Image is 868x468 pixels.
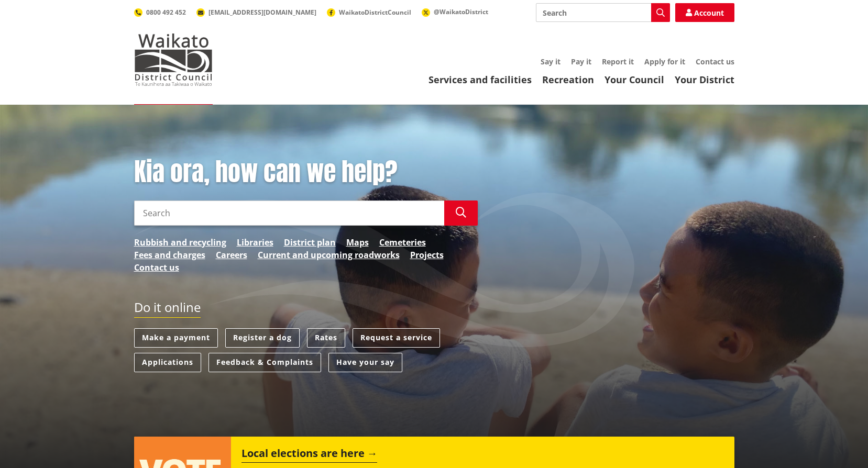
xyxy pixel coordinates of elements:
a: Make a payment [134,328,218,348]
a: Applications [134,353,201,372]
a: Say it [541,57,561,66]
a: Rubbish and recycling [134,236,226,249]
a: Feedback & Complaints [208,353,321,372]
a: @WaikatoDistrict [422,7,488,16]
h1: Kia ora, how can we help? [134,157,478,187]
a: Your Council [605,73,664,86]
a: Have your say [328,353,402,372]
span: @WaikatoDistrict [434,7,488,16]
img: Waikato District Council - Te Kaunihera aa Takiwaa o Waikato [134,34,213,86]
h2: Do it online [134,300,201,318]
a: Libraries [237,236,273,249]
a: Fees and charges [134,249,205,261]
a: Projects [410,249,444,261]
a: Request a service [353,328,440,348]
a: Maps [346,236,369,249]
input: Search input [134,200,444,226]
a: 0800 492 452 [134,8,186,17]
a: Account [675,3,734,22]
a: Recreation [542,73,594,86]
h2: Local elections are here [241,447,377,463]
a: Apply for it [644,57,685,66]
a: Your District [675,73,734,86]
a: Report it [602,57,634,66]
a: Cemeteries [379,236,426,249]
span: WaikatoDistrictCouncil [339,8,411,17]
span: [EMAIL_ADDRESS][DOMAIN_NAME] [208,8,316,17]
a: Services and facilities [428,73,532,86]
a: Rates [307,328,345,348]
a: Contact us [696,57,734,66]
a: WaikatoDistrictCouncil [327,8,411,17]
a: Current and upcoming roadworks [258,249,400,261]
a: Contact us [134,261,179,274]
input: Search input [536,3,670,22]
span: 0800 492 452 [146,8,186,17]
a: Careers [216,249,247,261]
a: District plan [284,236,336,249]
a: [EMAIL_ADDRESS][DOMAIN_NAME] [196,8,316,17]
a: Register a dog [225,328,300,348]
a: Pay it [571,57,591,66]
